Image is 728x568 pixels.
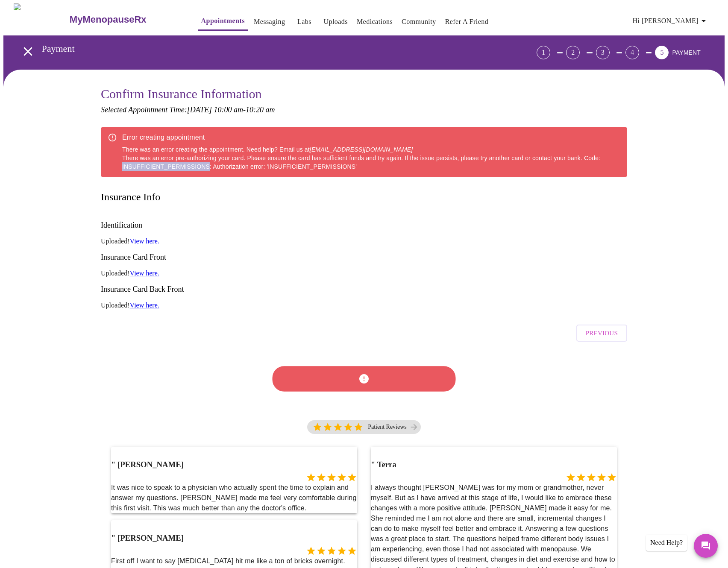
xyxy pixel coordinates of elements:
[368,424,407,430] p: Patient Reviews
[101,105,275,114] em: Selected Appointment Time: [DATE] 10:00 am - 10:20 am
[353,13,396,30] button: Medications
[694,534,718,558] button: Messages
[586,328,618,339] span: Previous
[101,221,627,230] h3: Identification
[307,420,421,438] a: 5 Stars Patient Reviews
[101,269,627,277] p: Uploaded!
[596,46,610,59] div: 3
[398,13,440,30] button: Community
[371,460,396,469] h3: Terra
[323,16,348,28] a: Uploads
[111,483,357,513] p: It was nice to speak to a physician who actually spent the time to explain and answer my question...
[101,237,627,245] p: Uploaded!
[625,46,639,59] div: 4
[646,535,687,551] div: Need Help?
[101,87,627,101] h3: Confirm Insurance Information
[111,460,115,469] span: "
[101,302,627,309] p: Uploaded!
[14,3,68,35] img: MyMenopauseRx Logo
[672,49,701,56] span: PAYMENT
[101,191,160,203] h3: Insurance Info
[111,533,115,542] span: "
[655,46,669,59] div: 5
[130,237,159,245] a: View here.
[291,13,318,30] button: Labs
[357,16,393,28] a: Medications
[70,14,147,25] h3: MyMenopauseRx
[629,12,712,29] button: Hi [PERSON_NAME]
[254,16,285,28] a: Messaging
[566,46,580,59] div: 2
[310,146,413,153] em: [EMAIL_ADDRESS][DOMAIN_NAME]
[250,13,288,30] button: Messaging
[15,39,41,64] button: open drawer
[101,253,627,262] h3: Insurance Card Front
[371,460,375,469] span: "
[198,12,248,31] button: Appointments
[633,15,709,27] span: Hi [PERSON_NAME]
[68,5,180,35] a: MyMenopauseRx
[122,132,620,143] div: Error creating appointment
[130,302,159,309] a: View here.
[576,325,627,342] button: Previous
[130,269,159,277] a: View here.
[445,16,489,28] a: Refer a Friend
[111,533,184,543] h3: [PERSON_NAME]
[537,46,550,59] div: 1
[201,15,245,27] a: Appointments
[101,285,627,294] h3: Insurance Card Back Front
[442,13,492,30] button: Refer a Friend
[320,13,351,30] button: Uploads
[42,43,489,54] h3: Payment
[122,130,620,174] div: There was an error creating the appointment. Need help? Email us at There was an error pre-author...
[111,460,184,469] h3: [PERSON_NAME]
[307,420,421,434] div: 5 Stars Patient Reviews
[297,16,311,28] a: Labs
[402,16,436,28] a: Community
